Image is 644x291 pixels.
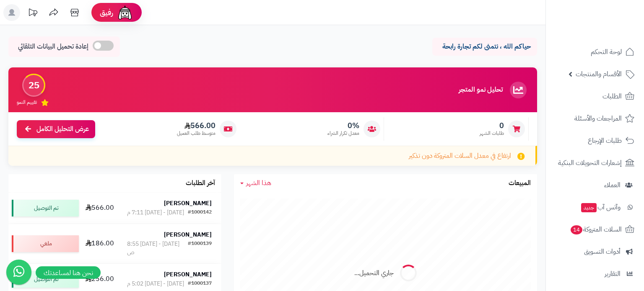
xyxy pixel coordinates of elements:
[188,209,212,217] div: #1000142
[188,240,212,257] div: #1000139
[581,203,597,212] span: جديد
[22,4,43,23] a: تحديثات المنصة
[558,157,622,169] span: إشعارات التحويلات البنكية
[12,235,79,252] div: ملغي
[604,179,621,191] span: العملاء
[164,199,212,208] strong: [PERSON_NAME]
[584,246,621,258] span: أدوات التسويق
[177,121,216,130] span: 566.00
[570,224,622,235] span: السلات المتروكة
[587,21,636,38] img: logo-2.png
[591,46,622,58] span: لوحة التحكم
[127,240,188,257] div: [DATE] - [DATE] 8:55 ص
[571,225,582,234] span: 14
[509,180,531,187] h3: المبيعات
[439,42,531,52] p: حياكم الله ، نتمنى لكم تجارة رابحة
[12,271,79,288] div: تم التوصيل
[82,224,117,263] td: 186.00
[588,135,622,147] span: طلبات الإرجاع
[409,151,511,161] span: ارتفاع في معدل السلات المتروكة دون تذكير
[576,68,622,80] span: الأقسام والمنتجات
[100,8,113,18] span: رفيق
[354,268,394,278] div: جاري التحميل...
[551,153,639,173] a: إشعارات التحويلات البنكية
[327,121,359,130] span: 0%
[574,113,622,124] span: المراجعات والأسئلة
[327,130,359,137] span: معدل تكرار الشراء
[605,268,621,280] span: التقارير
[186,180,215,187] h3: آخر الطلبات
[240,178,271,188] a: هذا الشهر
[246,178,271,188] span: هذا الشهر
[551,131,639,151] a: طلبات الإرجاع
[17,120,95,138] a: عرض التحليل الكامل
[551,197,639,217] a: وآتس آبجديد
[551,86,639,106] a: الطلبات
[117,4,133,21] img: ai-face.png
[188,280,212,288] div: #1000137
[17,99,37,106] span: تقييم النمو
[164,270,212,279] strong: [PERSON_NAME]
[459,86,503,94] h3: تحليل نمو المتجر
[18,42,88,52] span: إعادة تحميل البيانات التلقائي
[551,264,639,284] a: التقارير
[602,90,622,102] span: الطلبات
[36,124,89,134] span: عرض التحليل الكامل
[480,121,504,130] span: 0
[551,175,639,195] a: العملاء
[551,42,639,62] a: لوحة التحكم
[164,230,212,239] strong: [PERSON_NAME]
[580,201,621,213] span: وآتس آب
[551,108,639,129] a: المراجعات والأسئلة
[82,193,117,224] td: 566.00
[480,130,504,137] span: طلبات الشهر
[551,242,639,262] a: أدوات التسويق
[127,209,184,217] div: [DATE] - [DATE] 7:11 م
[177,130,216,137] span: متوسط طلب العميل
[551,219,639,239] a: السلات المتروكة14
[127,280,184,288] div: [DATE] - [DATE] 5:02 م
[12,200,79,216] div: تم التوصيل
